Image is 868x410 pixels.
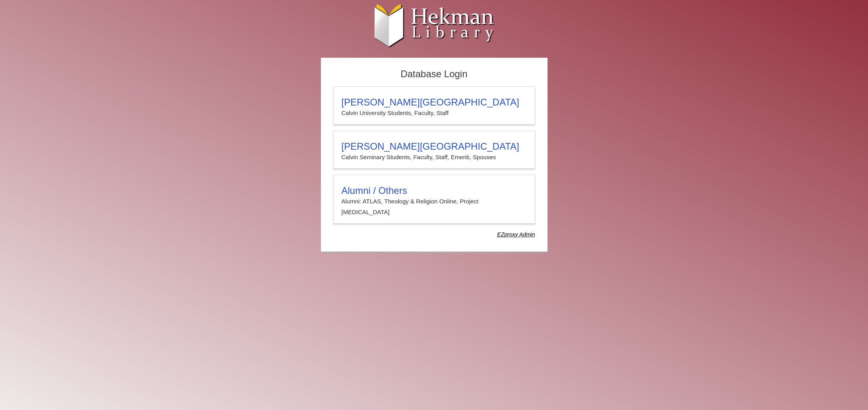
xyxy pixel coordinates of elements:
[333,131,535,169] a: [PERSON_NAME][GEOGRAPHIC_DATA]Calvin Seminary Students, Faculty, Staff, Emeriti, Spouses
[342,108,527,118] p: Calvin University Students, Faculty, Staff
[497,231,535,238] dfn: Use Alumni login
[342,185,527,217] summary: Alumni / OthersAlumni: ATLAS, Theology & Religion Online, Project [MEDICAL_DATA]
[342,185,527,196] h3: Alumni / Others
[333,86,535,125] a: [PERSON_NAME][GEOGRAPHIC_DATA]Calvin University Students, Faculty, Staff
[342,97,527,108] h3: [PERSON_NAME][GEOGRAPHIC_DATA]
[342,141,527,152] h3: [PERSON_NAME][GEOGRAPHIC_DATA]
[342,196,527,217] p: Alumni: ATLAS, Theology & Religion Online, Project [MEDICAL_DATA]
[329,66,539,82] h2: Database Login
[342,152,527,162] p: Calvin Seminary Students, Faculty, Staff, Emeriti, Spouses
